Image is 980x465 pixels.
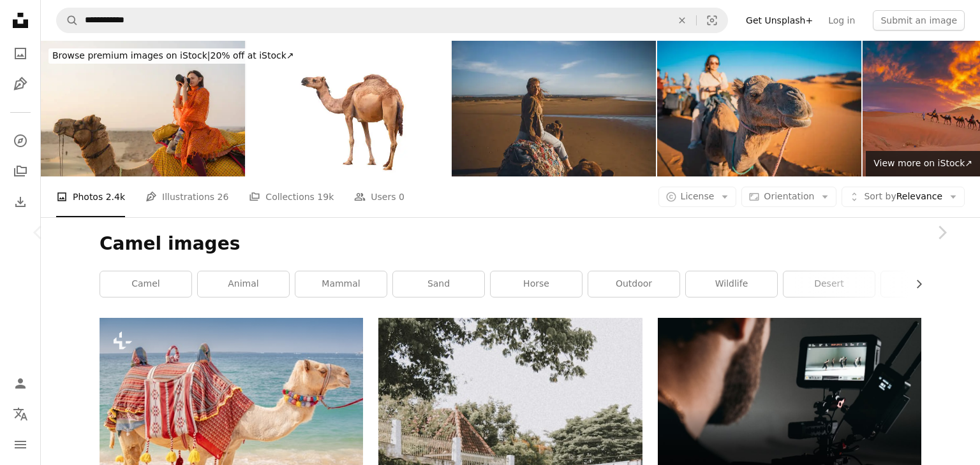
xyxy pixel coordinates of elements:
a: Illustrations 26 [145,176,228,217]
a: View more on iStock↗ [866,151,980,176]
a: wildlife [686,271,777,297]
img: Woman photographing with camera while riding camel in the desert at sunset [41,41,245,176]
a: mammal [295,271,387,297]
form: Find visuals sitewide [56,8,728,33]
a: horse [491,271,582,297]
img: Moroccan Girl Enjoys Camelback Riding on Sandy Beach [452,41,656,176]
span: Sort by [864,191,896,201]
span: Relevance [864,190,942,203]
a: Explore [8,128,33,154]
img: Camel [246,41,450,176]
span: 26 [218,190,229,204]
button: Visual search [697,8,727,32]
button: Search Unsplash [57,8,78,32]
button: Language [8,401,33,427]
span: 0 [399,190,405,204]
button: Clear [668,8,696,32]
a: Illustrations [8,71,33,97]
a: Log in / Sign up [8,371,33,396]
a: Photos [8,41,33,66]
button: Menu [8,432,33,457]
a: Collections [8,159,33,184]
a: A decorated camel is waiting for tourists on the background of the sea. Travel adventures in Arab... [100,399,363,411]
a: Get Unsplash+ [738,10,820,31]
a: Log in [820,10,863,31]
span: View more on iStock ↗ [873,158,972,168]
a: outdoor [588,271,679,297]
a: Collections 19k [249,176,334,217]
span: Browse premium images on iStock | [52,50,210,61]
a: Browse premium images on iStock|20% off at iStock↗ [41,41,306,71]
span: 19k [317,190,334,204]
a: sand [393,271,484,297]
a: animal [198,271,289,297]
button: License [658,187,737,207]
a: nature [881,271,972,297]
span: Orientation [764,191,814,201]
a: Users 0 [354,176,405,217]
button: Sort byRelevance [842,187,965,207]
img: Asian Chinese female tourists getting up riding dromedary camel train crossing Sahara Desert Morocco [657,41,861,176]
a: desert [783,271,875,297]
h1: Camel images [100,232,921,255]
a: Next [903,171,980,294]
a: camel [100,271,191,297]
button: Orientation [741,187,836,207]
button: Submit an image [873,10,965,31]
span: License [681,191,715,201]
span: 20% off at iStock ↗ [52,50,294,61]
